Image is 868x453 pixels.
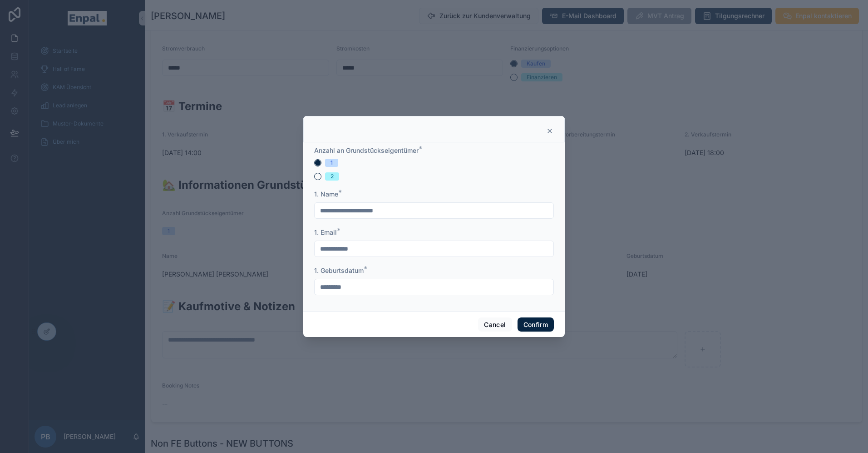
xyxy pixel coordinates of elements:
[330,159,333,167] div: 1
[478,317,512,332] button: Cancel
[314,267,364,274] span: 1. Geburtsdatum
[518,317,554,332] button: Confirm
[314,146,419,154] span: Anzahl an Grundstückseigentümer
[314,228,337,236] span: 1. Email
[314,190,338,198] span: 1. Name
[330,172,334,181] div: 2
